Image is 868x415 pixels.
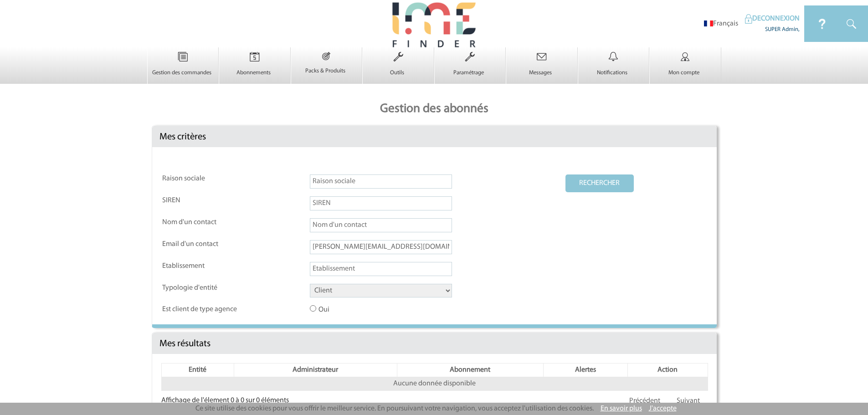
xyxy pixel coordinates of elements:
p: Abonnements [219,69,288,77]
div: Mes résultats [152,333,717,354]
label: Typologie d'entité [162,284,244,292]
li: Français [704,20,738,28]
a: Suivant [669,393,708,410]
div: SUPER Admin, [745,24,800,33]
button: RECHERCHER [565,174,634,192]
p: Mon compte [650,69,719,77]
label: SIREN [162,196,244,205]
label: Nom d'un contact [162,218,244,227]
a: En savoir plus [601,405,642,412]
p: Outils [363,69,431,77]
th: Action: activer pour trier la colonne par ordre croissant [627,364,708,377]
img: Paramétrage [451,47,488,67]
td: Aucune donnée disponible [161,377,708,391]
a: Messages [506,61,577,77]
a: Paramétrage [435,61,506,77]
p: Gestion des abonnés [147,93,721,126]
div: Affichage de l'élement 0 à 0 sur 0 éléments [161,391,289,405]
input: Email d'un contact [310,240,452,254]
input: Etablissement [310,262,452,276]
img: fr [704,20,713,26]
th: Abonnement: activer pour trier la colonne par ordre croissant [397,364,543,377]
a: Abonnements [219,61,290,77]
img: Outils [380,47,417,67]
th: Alertes: activer pour trier la colonne par ordre croissant [543,364,627,377]
img: Gestion des commandes [164,47,201,67]
label: Est client de type agence [162,305,244,314]
th: Administrateur: activer pour trier la colonne par ordre croissant [234,364,397,377]
a: Gestion des commandes [148,61,219,77]
input: Nom d'un contact [310,218,452,232]
div: Mes critères [152,126,717,147]
a: DECONNEXION [745,15,800,22]
img: IDEAL Meetings & Events [745,14,752,24]
img: Abonnements [236,47,273,67]
img: Packs & Produits [308,47,344,65]
p: Packs & Produits [291,67,360,75]
a: J'accepte [649,405,677,412]
a: Précédent [621,393,668,410]
img: IDEAL Meetings & Events [804,5,840,42]
img: IDEAL Meetings & Events [840,5,868,42]
a: Outils [363,61,434,77]
img: Notifications [595,47,632,67]
input: Raison sociale [310,174,452,189]
a: Notifications [578,61,649,77]
p: Paramétrage [435,69,503,77]
input: SIREN [310,196,452,210]
a: Packs & Produits [291,59,362,75]
p: Messages [506,69,575,77]
p: Gestion des commandes [148,69,216,77]
img: Mon compte [667,47,704,67]
p: Notifications [578,69,647,77]
label: Oui [310,305,392,314]
th: Entité: activer pour trier la colonne par ordre décroissant [161,364,234,377]
span: Ce site utilise des cookies pour vous offrir le meilleur service. En poursuivant votre navigation... [195,405,594,412]
a: Mon compte [650,61,721,77]
label: Email d'un contact [162,240,244,249]
img: Messages [523,47,560,67]
label: Etablissement [162,262,244,271]
label: Raison sociale [162,174,244,183]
